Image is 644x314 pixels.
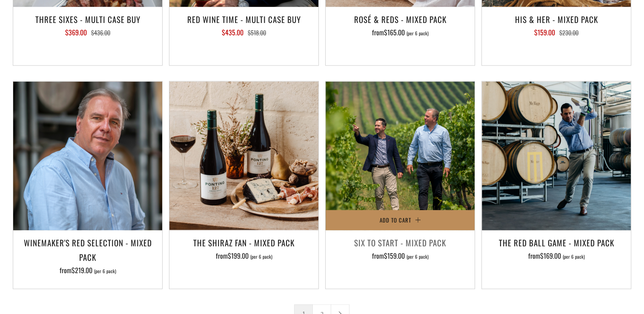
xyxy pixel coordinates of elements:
[563,254,585,259] span: (per 6 pack)
[250,254,272,259] span: (per 6 pack)
[528,251,585,261] span: from
[380,216,411,224] span: Add to Cart
[91,28,110,37] span: $436.00
[384,251,405,261] span: $159.00
[326,235,475,278] a: Six To Start - Mixed Pack from$159.00 (per 6 pack)
[330,235,470,250] h3: Six To Start - Mixed Pack
[372,27,429,37] span: from
[17,235,158,264] h3: Winemaker's Red Selection - Mixed Pack
[169,235,318,278] a: The Shiraz Fan - Mixed Pack from$199.00 (per 6 pack)
[372,251,429,261] span: from
[486,12,627,26] h3: His & Her - Mixed Pack
[248,28,266,37] span: $518.00
[406,254,429,259] span: (per 6 pack)
[540,251,561,261] span: $169.00
[13,12,162,54] a: Three Sixes - Multi Case Buy $369.00 $436.00
[482,235,631,278] a: The Red Ball Game - Mixed Pack from$169.00 (per 6 pack)
[169,12,318,54] a: Red Wine Time - Multi Case Buy $435.00 $518.00
[482,12,631,54] a: His & Her - Mixed Pack $159.00 $230.00
[60,265,116,275] span: from
[486,235,627,250] h3: The Red Ball Game - Mixed Pack
[228,251,249,261] span: $199.00
[384,27,405,37] span: $165.00
[216,251,272,261] span: from
[174,235,314,250] h3: The Shiraz Fan - Mixed Pack
[534,27,555,37] span: $159.00
[330,12,470,26] h3: Rosé & Reds - Mixed Pack
[326,210,475,230] button: Add to Cart
[72,265,92,275] span: $219.00
[326,12,475,54] a: Rosé & Reds - Mixed Pack from$165.00 (per 6 pack)
[559,28,578,37] span: $230.00
[222,27,243,37] span: $435.00
[174,12,314,26] h3: Red Wine Time - Multi Case Buy
[406,31,429,36] span: (per 6 pack)
[65,27,87,37] span: $369.00
[17,12,158,26] h3: Three Sixes - Multi Case Buy
[94,269,116,274] span: (per 6 pack)
[13,235,162,278] a: Winemaker's Red Selection - Mixed Pack from$219.00 (per 6 pack)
